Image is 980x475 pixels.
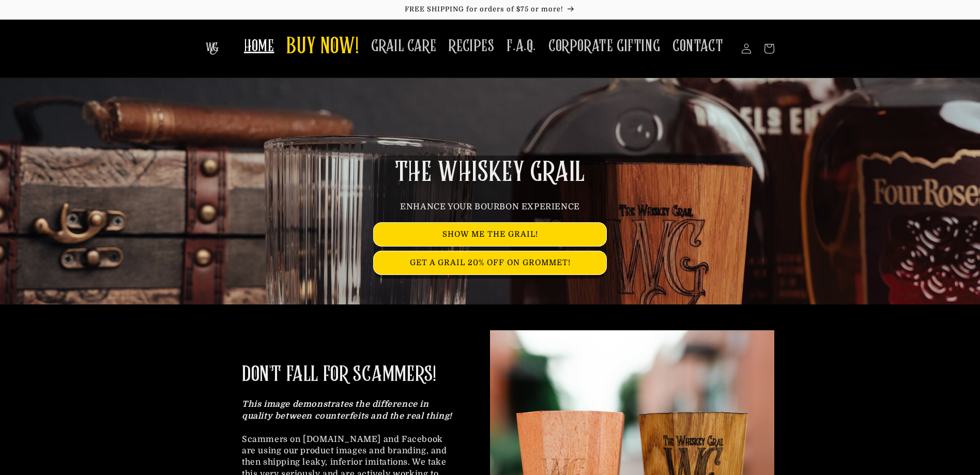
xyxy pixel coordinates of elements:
[500,30,542,63] a: F.A.Q.
[10,5,970,14] p: FREE SHIPPING for orders of $75 or more!
[542,30,666,63] a: CORPORATE GIFTING
[442,30,500,63] a: RECIPES
[280,27,365,68] a: BUY NOW!
[242,400,452,420] strong: This image demonstrates the difference in quality between counterfeits and the real thing!
[371,36,436,56] span: GRAIL CARE
[548,36,660,56] span: CORPORATE GIFTING
[374,223,606,246] a: SHOW ME THE GRAIL!
[238,30,280,63] a: HOME
[400,202,580,211] span: ENHANCE YOUR BOURBON EXPERIENCE
[206,42,219,55] img: The Whiskey Grail
[374,251,606,274] a: GET A GRAIL 20% OFF ON GROMMET!
[286,33,359,62] span: BUY NOW!
[244,36,274,56] span: HOME
[507,36,536,56] span: F.A.Q.
[395,159,585,186] span: THE WHISKEY GRAIL
[666,30,729,63] a: CONTACT
[365,30,442,63] a: GRAIL CARE
[242,361,436,388] h2: DON'T FALL FOR SCAMMERS!
[672,36,723,56] span: CONTACT
[449,36,494,56] span: RECIPES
